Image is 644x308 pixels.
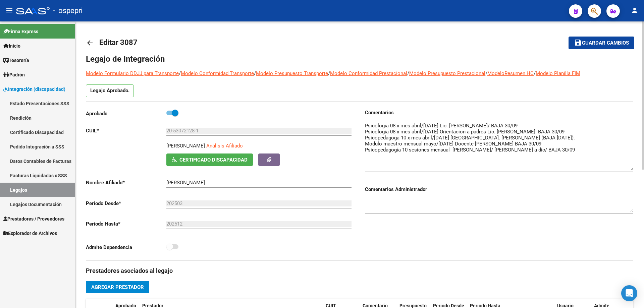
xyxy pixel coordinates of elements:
[86,281,149,293] button: Agregar Prestador
[206,143,243,149] span: Análisis Afiliado
[86,127,166,134] p: CUIL
[166,142,205,149] p: [PERSON_NAME]
[86,200,166,207] p: Periodo Desde
[166,153,253,166] button: Certificado Discapacidad
[3,28,38,35] span: Firma Express
[86,70,179,76] a: Modelo Formulario DDJJ para Transporte
[86,244,166,251] p: Admite Dependencia
[86,110,166,117] p: Aprobado
[3,85,65,93] span: Integración (discapacidad)
[53,3,83,18] span: - ospepri
[181,70,254,76] a: Modelo Conformidad Transporte
[3,230,57,237] span: Explorador de Archivos
[86,84,134,97] p: Legajo Aprobado.
[5,6,13,14] mat-icon: menu
[330,70,407,76] a: Modelo Conformidad Prestacional
[3,71,25,78] span: Padrón
[582,40,629,46] span: Guardar cambios
[365,186,633,193] h3: Comentarios Administrador
[365,109,633,116] h3: Comentarios
[574,39,582,47] mat-icon: save
[569,37,634,49] button: Guardar cambios
[3,215,64,223] span: Prestadores / Proveedores
[3,57,29,64] span: Tesorería
[3,42,20,50] span: Inicio
[487,70,534,76] a: ModeloResumen HC
[86,179,166,186] p: Nombre Afiliado
[86,39,94,47] mat-icon: arrow_back
[631,6,639,14] mat-icon: person
[621,285,637,301] div: Open Intercom Messenger
[536,70,580,76] a: Modelo Planilla FIM
[179,157,248,163] span: Certificado Discapacidad
[409,70,485,76] a: Modelo Presupuesto Prestacional
[86,54,633,64] h1: Legajo de Integración
[86,266,633,275] h3: Prestadores asociados al legajo
[99,38,138,47] span: Editar 3087
[91,284,144,290] span: Agregar Prestador
[86,220,166,228] p: Periodo Hasta
[256,70,328,76] a: Modelo Presupuesto Transporte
